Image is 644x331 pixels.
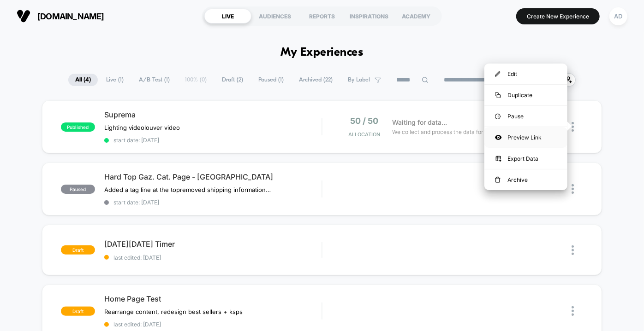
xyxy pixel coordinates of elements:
[350,116,378,126] span: 50 / 50
[104,321,322,328] span: last edited: [DATE]
[61,307,95,316] span: draft
[393,9,440,23] div: ACADEMY
[104,308,243,315] span: Rearrange content, redesign best sellers + ksps
[17,9,30,23] img: Visually logo
[61,122,95,132] span: published
[495,177,501,183] img: menu
[607,7,630,26] button: AD
[484,169,567,190] div: Archive
[348,76,370,83] span: By Label
[281,46,364,59] h1: My Experiences
[251,74,291,86] span: Paused ( 1 )
[14,9,107,23] button: [DOMAIN_NAME]
[99,74,131,86] span: Live ( 1 )
[572,245,574,255] img: close
[495,114,501,119] img: menu
[516,8,600,24] button: Create New Experience
[348,131,380,138] span: Allocation
[572,184,574,194] img: close
[68,74,98,86] span: All ( 4 )
[495,93,501,98] img: menu
[484,85,567,105] div: Duplicate
[572,306,574,316] img: close
[484,127,567,148] div: Preview Link
[132,74,177,86] span: A/B Test ( 1 )
[346,9,393,23] div: INSPIRATIONS
[104,110,322,119] span: Suprema
[215,74,250,86] span: Draft ( 2 )
[392,128,494,136] span: We collect and process the data for you
[495,71,501,77] img: menu
[572,122,574,132] img: close
[37,12,104,21] span: [DOMAIN_NAME]
[104,239,322,249] span: [DATE][DATE] Timer
[104,186,275,193] span: Added a tag line at the topremoved shipping informationmoved up the product details copy to link ...
[609,7,627,25] div: AD
[104,172,322,181] span: Hard Top Gaz. Cat. Page - [GEOGRAPHIC_DATA]
[61,245,95,255] span: draft
[104,124,180,131] span: Lighting videolouver video
[104,137,322,144] span: start date: [DATE]
[104,199,322,206] span: start date: [DATE]
[392,117,447,128] span: Waiting for data...
[292,74,340,86] span: Archived ( 22 )
[61,185,95,194] span: paused
[251,9,298,23] div: AUDIENCES
[104,254,322,261] span: last edited: [DATE]
[484,106,567,127] div: Pause
[484,148,567,169] div: Export Data
[484,64,567,84] div: Edit
[204,9,251,23] div: LIVE
[298,9,346,23] div: REPORTS
[104,294,322,303] span: Home Page Test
